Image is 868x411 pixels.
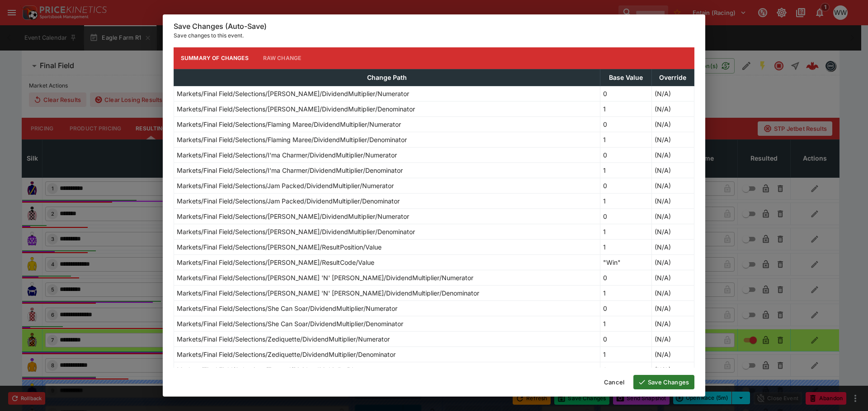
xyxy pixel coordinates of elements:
[651,132,694,147] td: (N/A)
[600,86,652,101] td: 0
[633,375,694,389] button: Save Changes
[651,178,694,193] td: (N/A)
[651,147,694,162] td: (N/A)
[177,288,479,298] p: Markets/Final Field/Selections/[PERSON_NAME] 'N' [PERSON_NAME]/DividendMultiplier/Denominator
[600,101,652,116] td: 1
[177,227,415,236] p: Markets/Final Field/Selections/[PERSON_NAME]/DividendMultiplier/Denominator
[177,319,403,328] p: Markets/Final Field/Selections/She Can Soar/DividendMultiplier/Denominator
[600,270,652,285] td: 0
[600,331,652,346] td: 0
[600,316,652,331] td: 1
[177,89,409,98] p: Markets/Final Field/Selections/[PERSON_NAME]/DividendMultiplier/Numerator
[177,304,397,313] p: Markets/Final Field/Selections/She Can Soar/DividendMultiplier/Numerator
[651,300,694,316] td: (N/A)
[600,193,652,208] td: 1
[177,120,401,129] p: Markets/Final Field/Selections/Flaming Maree/DividendMultiplier/Numerator
[651,239,694,254] td: (N/A)
[651,362,694,377] td: (N/A)
[600,362,652,377] td: 0
[256,47,309,69] button: Raw Change
[651,346,694,362] td: (N/A)
[599,375,630,389] button: Cancel
[651,162,694,178] td: (N/A)
[177,334,390,344] p: Markets/Final Field/Selections/Zediquette/DividendMultiplier/Numerator
[600,300,652,316] td: 0
[651,270,694,285] td: (N/A)
[600,162,652,178] td: 1
[651,224,694,239] td: (N/A)
[651,116,694,132] td: (N/A)
[177,135,407,144] p: Markets/Final Field/Selections/Flaming Maree/DividendMultiplier/Denominator
[177,166,403,175] p: Markets/Final Field/Selections/I'ma Charmer/DividendMultiplier/Denominator
[651,69,694,86] th: Override
[651,86,694,101] td: (N/A)
[600,224,652,239] td: 1
[177,196,400,206] p: Markets/Final Field/Selections/Jam Packed/DividendMultiplier/Denominator
[177,273,473,282] p: Markets/Final Field/Selections/[PERSON_NAME] 'N' [PERSON_NAME]/DividendMultiplier/Numerator
[174,31,694,40] p: Save changes to this event.
[177,350,396,359] p: Markets/Final Field/Selections/Zediquette/DividendMultiplier/Denominator
[177,212,409,221] p: Markets/Final Field/Selections/[PERSON_NAME]/DividendMultiplier/Numerator
[600,116,652,132] td: 0
[177,150,397,160] p: Markets/Final Field/Selections/I'ma Charmer/DividendMultiplier/Numerator
[651,193,694,208] td: (N/A)
[600,254,652,270] td: "Win"
[651,254,694,270] td: (N/A)
[600,178,652,193] td: 0
[177,181,394,190] p: Markets/Final Field/Selections/Jam Packed/DividendMultiplier/Numerator
[174,47,256,69] button: Summary of Changes
[177,365,380,374] p: Markets/Final Field/Selections/Zousoul/DividendMultiplier/Numerator
[600,239,652,254] td: 1
[600,132,652,147] td: 1
[651,208,694,224] td: (N/A)
[600,69,652,86] th: Base Value
[177,104,415,114] p: Markets/Final Field/Selections/[PERSON_NAME]/DividendMultiplier/Denominator
[651,101,694,116] td: (N/A)
[651,285,694,300] td: (N/A)
[177,258,374,267] p: Markets/Final Field/Selections/[PERSON_NAME]/ResultCode/Value
[600,208,652,224] td: 0
[600,346,652,362] td: 1
[177,242,382,252] p: Markets/Final Field/Selections/[PERSON_NAME]/ResultPosition/Value
[174,22,694,31] h6: Save Changes (Auto-Save)
[651,316,694,331] td: (N/A)
[600,285,652,300] td: 1
[600,147,652,162] td: 0
[174,69,600,86] th: Change Path
[651,331,694,346] td: (N/A)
